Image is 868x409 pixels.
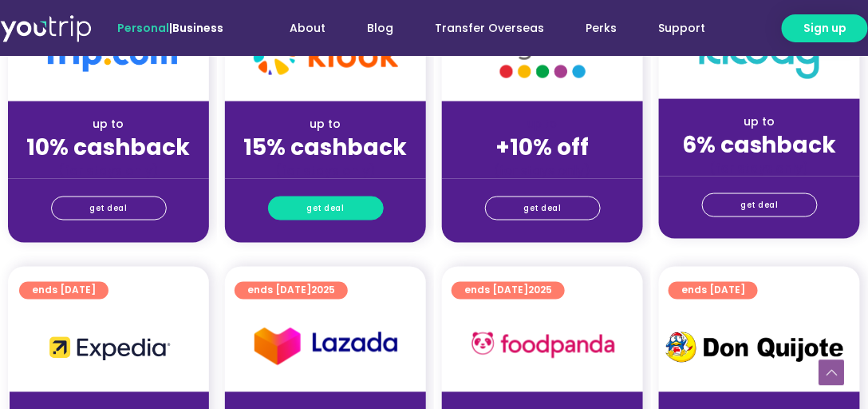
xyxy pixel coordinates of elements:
[528,116,558,132] span: up to
[172,20,223,36] a: Business
[455,162,630,179] div: (for stays only)
[741,194,779,216] span: get deal
[238,116,413,133] div: up to
[260,14,726,43] nav: Menu
[235,282,348,300] a: ends [DATE]2025
[528,284,552,297] span: 2025
[803,20,846,37] span: Sign up
[117,20,169,36] span: Personal
[681,282,745,300] span: ends [DATE]
[268,197,384,220] a: get deal
[238,162,413,179] div: (for stays only)
[682,129,837,161] strong: 6% cashback
[669,282,758,300] a: ends [DATE]
[672,160,847,177] div: (for stays only)
[565,14,637,43] a: Perks
[269,14,346,43] a: About
[247,282,335,300] span: ends [DATE]
[21,116,196,133] div: up to
[485,197,601,220] a: get deal
[244,132,408,163] strong: 15% cashback
[702,193,818,217] a: get deal
[51,197,167,220] a: get deal
[452,282,565,300] a: ends [DATE]2025
[19,282,108,300] a: ends [DATE]
[27,132,191,163] strong: 10% cashback
[32,282,96,300] span: ends [DATE]
[90,197,128,220] span: get deal
[464,282,552,300] span: ends [DATE]
[496,132,590,163] strong: +10% off
[21,162,196,179] div: (for stays only)
[414,14,565,43] a: Transfer Overseas
[117,20,223,36] span: |
[524,197,562,220] span: get deal
[782,14,868,42] a: Sign up
[307,197,345,220] span: get deal
[637,14,726,43] a: Support
[672,113,847,130] div: up to
[311,284,335,297] span: 2025
[346,14,414,43] a: Blog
